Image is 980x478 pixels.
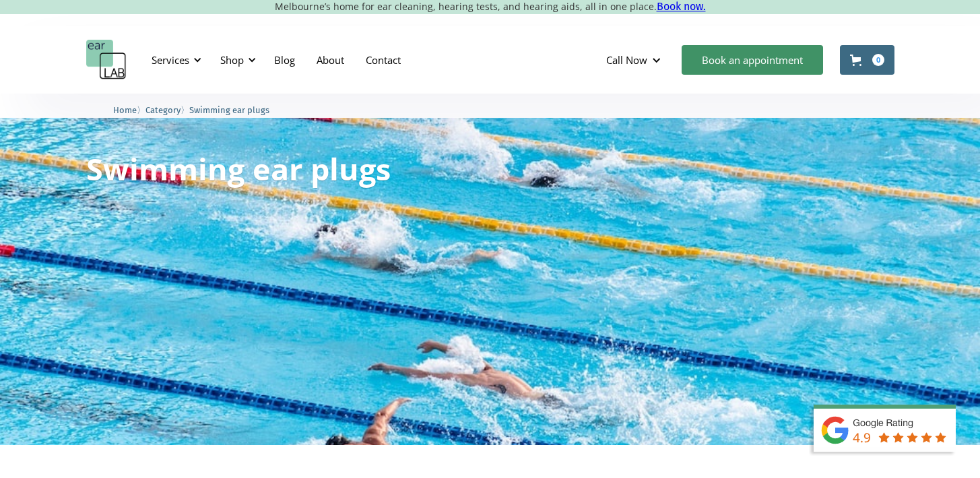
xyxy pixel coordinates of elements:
a: About [306,40,355,79]
a: Swimming ear plugs [189,103,269,116]
span: Swimming ear plugs [189,105,269,115]
span: Home [113,105,137,115]
a: Open cart [840,45,894,75]
a: Home [113,103,137,116]
div: Call Now [595,40,675,80]
span: Category [145,105,181,115]
div: Shop [212,40,260,80]
div: Services [143,40,205,80]
a: Contact [355,40,412,79]
a: Blog [263,40,306,79]
div: Services [152,53,189,67]
li: 〉 [145,103,189,117]
div: Call Now [606,53,647,67]
a: Book an appointment [682,45,823,75]
li: 〉 [113,103,145,117]
a: home [86,40,127,80]
div: 0 [872,54,884,66]
a: Category [145,103,181,116]
h1: Swimming ear plugs [86,153,391,184]
div: Shop [220,53,244,67]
